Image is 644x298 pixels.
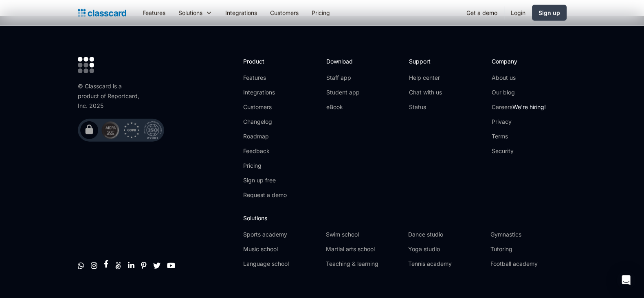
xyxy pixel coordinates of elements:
a: Music school [243,245,319,253]
a:  [141,261,147,270]
h2: Company [492,57,546,66]
a: Swim school [325,230,401,239]
a: Customers [243,103,287,111]
a: Our blog [492,88,546,96]
a: Login [504,4,532,22]
a: Security [492,147,546,155]
a: Gymnastics [490,230,566,239]
a: Language school [243,260,319,268]
h2: Support [409,57,442,66]
a: Roadmap [243,132,287,140]
a: Sports academy [243,230,319,239]
a: Student app [326,88,359,96]
a: Status [409,103,442,111]
a: Staff app [326,74,359,82]
a: home [78,7,126,19]
a: eBook [326,103,359,111]
span: We're hiring! [512,103,546,110]
a: CareersWe're hiring! [492,103,546,111]
a: Dance studio [408,230,484,239]
h2: Product [243,57,287,66]
h2: Solutions [243,214,566,222]
a:  [128,261,134,270]
a: Yoga studio [408,245,484,253]
a:  [91,261,97,270]
a: Tennis academy [408,260,484,268]
a: Feedback [243,147,287,155]
a:  [167,261,175,270]
div: Sign up [538,9,560,17]
a: Request a demo [243,191,287,199]
a: Terms [492,132,546,140]
div: Solutions [172,4,219,22]
a: Get a demo [460,4,504,22]
a: Integrations [243,88,287,96]
a: Sign up free [243,176,287,184]
a: Help center [409,74,442,82]
a: Football academy [490,260,566,268]
a: Martial arts school [325,245,401,253]
a: Sign up [532,5,567,21]
a: Privacy [492,118,546,126]
a: Pricing [305,4,336,22]
a: Features [243,74,287,82]
a: Changelog [243,118,287,126]
a: Integrations [219,4,264,22]
a: About us [492,74,546,82]
a:  [153,261,160,270]
a: Pricing [243,162,287,170]
a:  [78,261,84,270]
a: Chat with us [409,88,442,96]
a:  [104,260,108,268]
div: Open Intercom Messenger [616,270,636,290]
a: Customers [264,4,305,22]
div: © Classcard is a product of Reportcard, Inc. 2025 [78,81,143,111]
a:  [115,261,121,270]
a: Teaching & learning [325,260,401,268]
div: Solutions [178,9,202,17]
h2: Download [326,57,359,66]
a: Features [136,4,172,22]
a: Tutoring [490,245,566,253]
